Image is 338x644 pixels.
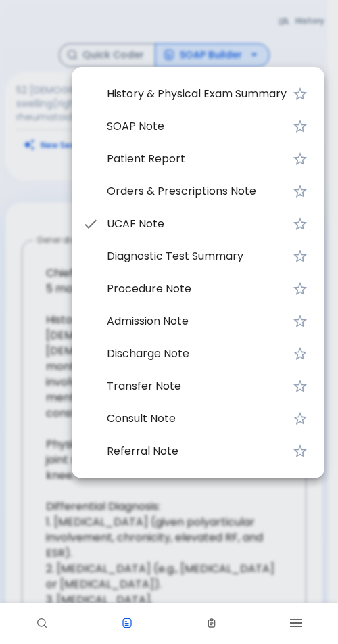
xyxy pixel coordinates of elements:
[287,243,314,270] button: Favorite
[287,373,314,400] button: Favorite
[107,118,287,135] span: SOAP Note
[107,216,287,232] span: UCAF Note
[287,113,314,140] button: Favorite
[287,438,314,465] button: Favorite
[107,313,287,329] span: Admission Note
[287,340,314,367] button: Favorite
[107,378,287,394] span: Transfer Note
[287,80,314,108] button: Favorite
[287,275,314,302] button: Favorite
[287,405,314,432] button: Favorite
[287,178,314,205] button: Favorite
[107,248,287,264] span: Diagnostic Test Summary
[107,346,287,362] span: Discharge Note
[107,151,287,167] span: Patient Report
[287,210,314,237] button: Favorite
[107,183,287,200] span: Orders & Prescriptions Note
[107,443,287,459] span: Referral Note
[107,86,287,102] span: History & Physical Exam Summary
[287,145,314,172] button: Favorite
[107,411,287,427] span: Consult Note
[287,308,314,335] button: Favorite
[107,281,287,297] span: Procedure Note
